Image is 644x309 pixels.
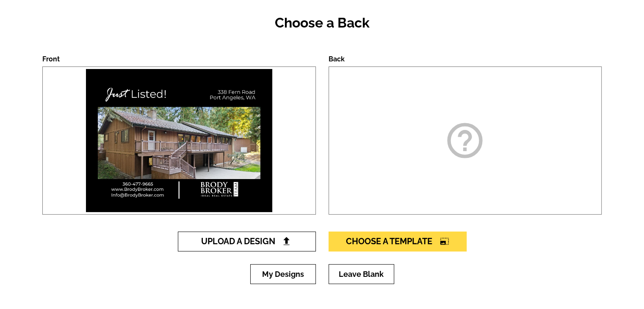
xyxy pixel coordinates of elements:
a: Leave Blank [329,264,394,284]
i: help_outline [444,119,486,162]
span: Upload A Design [201,236,292,246]
i: photo_size_select_large [440,237,449,246]
span: Choose A Template [346,236,449,246]
a: My Designs [250,264,316,284]
a: Choose A Templatephoto_size_select_large [329,232,467,251]
img: large-thumb.jpg [84,67,274,214]
a: Upload A Design [178,232,316,251]
img: file-upload-black.png [282,237,291,246]
label: Back [329,55,345,63]
label: Front [42,55,60,63]
h2: Choose a Back [42,15,602,31]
